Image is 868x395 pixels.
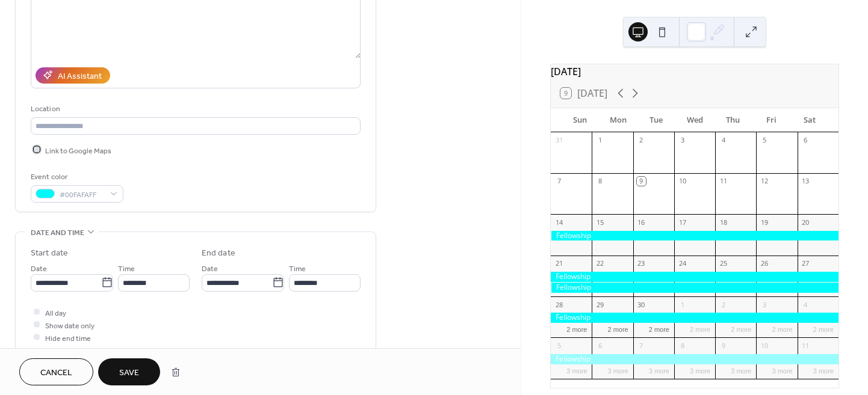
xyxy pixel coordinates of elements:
[808,365,839,375] button: 3 more
[551,313,839,323] div: Fellowship
[760,300,769,309] div: 3
[719,341,728,350] div: 9
[560,108,599,132] div: Sun
[45,332,91,344] span: Hide end time
[45,307,66,319] span: All day
[637,218,646,227] div: 16
[595,177,604,186] div: 8
[678,300,687,309] div: 1
[119,367,139,379] span: Save
[551,64,839,79] div: [DATE]
[801,259,810,268] div: 27
[202,247,235,260] div: End date
[554,218,563,227] div: 14
[562,365,592,375] button: 3 more
[767,323,797,334] button: 2 more
[118,262,135,275] span: Time
[801,177,810,186] div: 13
[551,354,839,364] div: Fellowship
[719,136,728,145] div: 4
[637,259,646,268] div: 23
[603,365,633,375] button: 3 more
[595,300,604,309] div: 29
[45,319,95,332] span: Show date only
[98,358,160,385] button: Save
[678,177,687,186] div: 10
[801,300,810,309] div: 4
[58,70,102,82] div: AI Assistant
[760,259,769,268] div: 26
[678,136,687,145] div: 3
[637,177,646,186] div: 9
[637,300,646,309] div: 30
[60,188,104,201] span: #00FAFAFF
[562,323,592,334] button: 2 more
[752,108,791,132] div: Fri
[554,177,563,186] div: 7
[554,300,563,309] div: 28
[719,259,728,268] div: 25
[719,300,728,309] div: 2
[551,231,839,241] div: Fellowship
[675,108,714,132] div: Wed
[554,259,563,268] div: 21
[603,323,633,334] button: 2 more
[760,177,769,186] div: 12
[767,365,797,375] button: 3 more
[644,365,674,375] button: 3 more
[637,341,646,350] div: 7
[31,247,68,260] div: Start date
[644,323,674,334] button: 2 more
[760,136,769,145] div: 5
[714,108,752,132] div: Thu
[599,108,637,132] div: Mon
[595,136,604,145] div: 1
[760,341,769,350] div: 10
[202,262,218,275] span: Date
[685,323,715,334] button: 2 more
[719,218,728,227] div: 18
[595,218,604,227] div: 15
[637,136,646,145] div: 2
[19,358,93,385] button: Cancel
[595,341,604,350] div: 6
[726,365,756,375] button: 3 more
[637,108,676,132] div: Tue
[554,341,563,350] div: 5
[678,259,687,268] div: 24
[31,227,84,239] span: Date and time
[36,67,110,84] button: AI Assistant
[801,341,810,350] div: 11
[760,218,769,227] div: 19
[289,262,306,275] span: Time
[790,108,829,132] div: Sat
[554,136,563,145] div: 31
[678,218,687,227] div: 17
[808,323,839,334] button: 2 more
[678,341,687,350] div: 8
[551,283,839,293] div: Fellowship
[40,367,72,379] span: Cancel
[31,262,47,275] span: Date
[801,136,810,145] div: 6
[595,259,604,268] div: 22
[719,177,728,186] div: 11
[685,365,715,375] button: 3 more
[801,218,810,227] div: 20
[551,272,839,282] div: Fellowship
[726,323,756,334] button: 2 more
[31,103,358,115] div: Location
[45,144,111,157] span: Link to Google Maps
[31,171,121,183] div: Event color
